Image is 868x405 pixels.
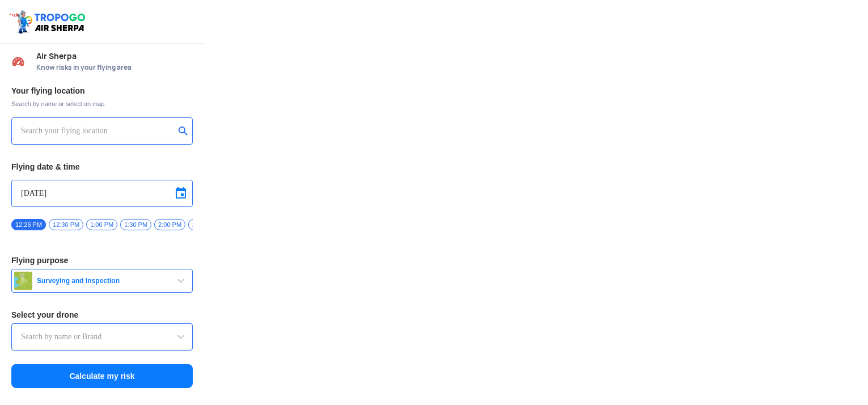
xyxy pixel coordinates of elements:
[14,272,32,290] img: survey.png
[49,219,83,230] span: 12:30 PM
[36,52,193,61] span: Air Sherpa
[11,219,46,230] span: 12:26 PM
[21,330,183,344] input: Search by name or Brand
[11,54,25,68] img: Risk Scores
[11,311,193,319] h3: Select your drone
[32,276,174,285] span: Surveying and Inspection
[11,364,193,388] button: Calculate my risk
[11,163,193,171] h3: Flying date & time
[11,256,193,264] h3: Flying purpose
[11,99,193,108] span: Search by name or select on map
[86,219,117,230] span: 1:00 PM
[11,87,193,95] h3: Your flying location
[188,219,219,230] span: 2:30 PM
[120,219,151,230] span: 1:30 PM
[11,269,193,293] button: Surveying and Inspection
[154,219,185,230] span: 2:00 PM
[21,124,175,138] input: Search your flying location
[9,9,89,35] img: ic_tgdronemaps.svg
[21,187,183,200] input: Select Date
[36,63,193,72] span: Know risks in your flying area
